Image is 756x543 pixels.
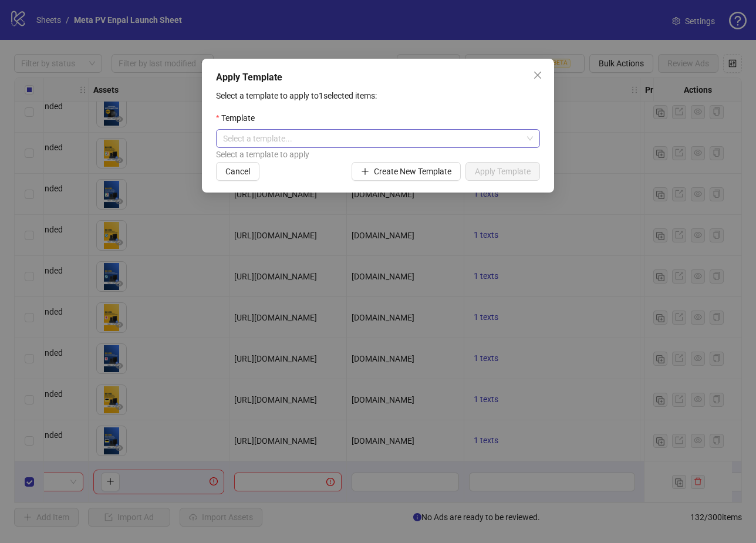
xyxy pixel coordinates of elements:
label: Template [216,112,262,124]
button: Close [528,66,547,85]
div: Apply Template [216,70,540,85]
span: plus [361,167,369,176]
button: Create New Template [352,162,461,181]
button: Apply Template [465,162,540,181]
p: Select a template to apply to 1 selected items: [216,89,540,102]
span: Create New Template [374,167,451,176]
span: close [533,70,542,80]
button: Cancel [216,162,259,181]
div: Select a template to apply [216,148,540,161]
span: Cancel [225,167,250,176]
